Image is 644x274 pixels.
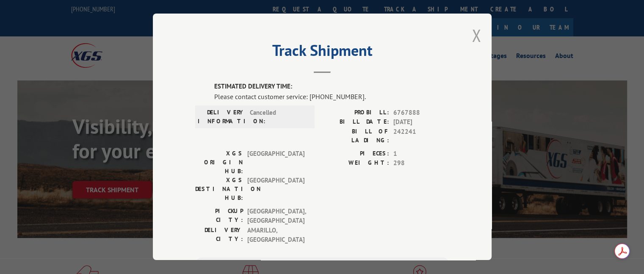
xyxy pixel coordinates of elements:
[322,149,389,159] label: PIECES:
[250,108,307,126] span: Cancelled
[247,226,304,245] span: AMARILLO , [GEOGRAPHIC_DATA]
[247,149,304,176] span: [GEOGRAPHIC_DATA]
[195,176,243,202] label: XGS DESTINATION HUB:
[322,117,389,127] label: BILL DATE:
[214,82,449,91] label: ESTIMATED DELIVERY TIME:
[322,158,389,168] label: WEIGHT:
[198,108,246,126] label: DELIVERY INFORMATION:
[322,108,389,118] label: PROBILL:
[195,149,243,176] label: XGS ORIGIN HUB:
[472,24,481,47] button: Close modal
[322,127,389,145] label: BILL OF LADING:
[195,207,243,226] label: PICKUP CITY:
[393,108,449,118] span: 6767888
[393,117,449,127] span: [DATE]
[195,226,243,245] label: DELIVERY CITY:
[393,158,449,168] span: 298
[195,44,449,61] h2: Track Shipment
[393,149,449,159] span: 1
[247,176,304,202] span: [GEOGRAPHIC_DATA]
[393,127,449,145] span: 242241
[247,207,304,226] span: [GEOGRAPHIC_DATA] , [GEOGRAPHIC_DATA]
[214,91,449,102] div: Please contact customer service: [PHONE_NUMBER].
